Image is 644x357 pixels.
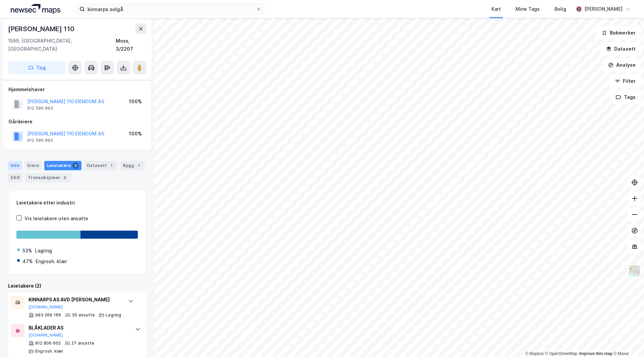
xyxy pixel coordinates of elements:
a: OpenStreetMap [545,351,578,356]
div: Mine Tags [516,5,540,13]
div: [PERSON_NAME] [584,5,623,13]
div: 100% [129,130,142,138]
div: 9 [62,174,68,181]
div: 53% [22,247,32,255]
div: [PERSON_NAME] 110 [8,23,76,34]
button: Analyse [602,58,641,72]
div: Eiere [25,161,42,170]
div: Vis leietakere uten ansatte [24,215,88,223]
div: Kart [491,5,501,13]
button: Filter [609,74,641,88]
div: Bolig [554,5,566,13]
div: Kontrollprogram for chat [610,325,644,357]
div: KINNARPS AS AVD [PERSON_NAME] [29,296,121,304]
input: Søk på adresse, matrikkel, gårdeiere, leietakere eller personer [85,4,256,14]
img: Z [628,264,641,277]
div: Leietakere etter industri [16,199,138,207]
div: Transaksjoner [25,173,71,182]
div: Info [8,161,22,170]
iframe: Chat Widget [610,325,644,357]
div: Lagring [106,312,121,318]
div: 2 [72,162,79,169]
div: 1599, [GEOGRAPHIC_DATA], [GEOGRAPHIC_DATA] [8,37,116,53]
button: [DOMAIN_NAME] [29,304,63,310]
div: Datasett [84,161,117,170]
button: Bokmerker [596,26,641,40]
button: Datasett [600,42,641,56]
a: Improve this map [579,351,612,356]
div: Engrosh. klær [36,257,67,265]
div: 30 ansatte [72,312,95,318]
img: logo.a4113a55bc3d86da70a041830d287a7e.svg [11,4,60,14]
button: Tag [8,61,66,74]
div: 47% [22,257,33,265]
div: 993 269 166 [35,312,61,318]
a: Mapbox [525,351,544,356]
div: 912 596 893 [27,138,53,143]
button: [DOMAIN_NAME] [29,333,63,338]
div: Leietakere (2) [8,282,146,290]
div: BLÅKLADER AS [29,324,128,332]
div: Hjemmelshaver [8,85,146,94]
div: Moss, 3/2207 [116,37,146,53]
div: ESG [8,173,22,182]
div: 100% [129,98,142,106]
div: 912 596 893 [27,106,53,111]
div: 1 [136,162,142,169]
div: Engrosh. klær [35,349,64,354]
div: 27 ansatte [71,341,94,346]
div: Leietakere [44,161,82,170]
div: 812 806 602 [35,341,61,346]
button: Tags [610,91,641,104]
div: 1 [108,162,115,169]
div: Lagring [35,247,52,255]
div: Gårdeiere [8,118,146,126]
div: Bygg [120,161,145,170]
